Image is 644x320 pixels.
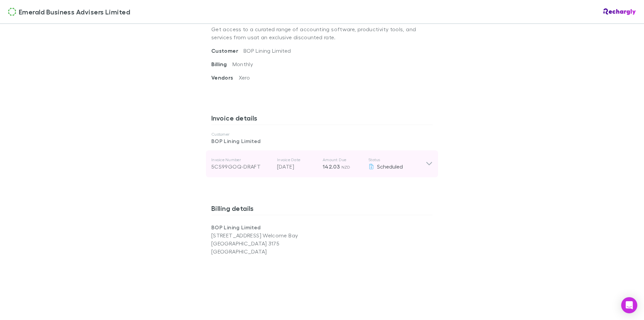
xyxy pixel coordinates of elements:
img: Emerald Business Advisers Limited's Logo [8,8,16,16]
span: Scheduled [377,163,403,170]
span: BOP Lining Limited [244,47,291,54]
img: Rechargly Logo [603,8,636,15]
span: 142.03 [323,163,340,170]
span: Emerald Business Advisers Limited [19,7,130,17]
div: Invoice Number5CS99GOQ-DRAFTInvoice Date[DATE]Amount Due142.03 NZDStatusScheduled [206,150,438,177]
p: Amount Due [323,157,363,163]
p: Invoice Number [211,157,272,163]
p: BOP Lining Limited [211,223,322,231]
p: Get access to a curated range of accounting software, productivity tools, and services from us at... [211,20,433,47]
span: Customer [211,47,244,54]
p: Customer [211,132,433,137]
span: Billing [211,61,232,67]
p: [GEOGRAPHIC_DATA] 3175 [211,239,322,247]
p: Invoice Date [277,157,317,163]
p: [DATE] [277,163,317,171]
h3: Invoice details [211,114,433,125]
span: Vendors [211,74,239,81]
p: [STREET_ADDRESS] Welcome Bay [211,231,322,239]
p: BOP Lining Limited [211,137,433,145]
div: Open Intercom Messenger [621,297,637,313]
h3: Billing details [211,204,433,215]
span: Xero [239,74,250,81]
p: [GEOGRAPHIC_DATA] [211,247,322,256]
p: Status [368,157,426,163]
div: 5CS99GOQ-DRAFT [211,163,272,171]
span: NZD [341,165,351,170]
span: Monthly [232,61,253,67]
